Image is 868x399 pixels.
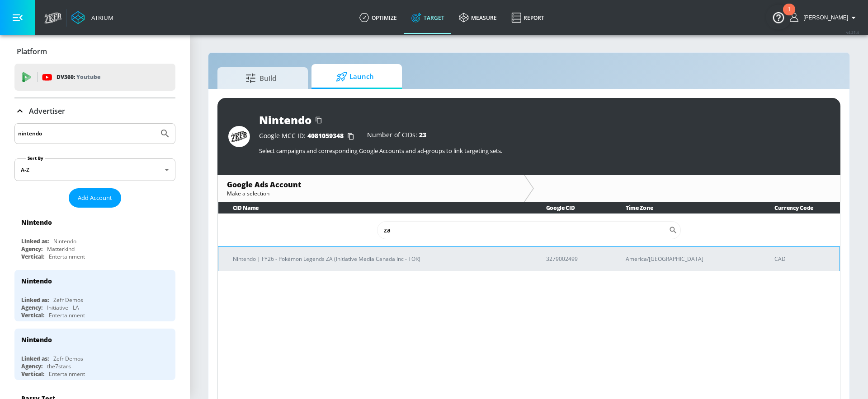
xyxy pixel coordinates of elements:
div: DV360: Youtube [14,64,175,91]
label: Sort By [26,155,45,161]
div: Initiative - LA [47,304,79,311]
div: Agency: [21,304,42,311]
div: Advertiser [14,98,175,124]
p: Youtube [76,72,100,82]
div: Nintendo [259,112,311,127]
div: Make a selection [227,190,515,197]
div: Nintendo [21,335,52,344]
div: Linked as: [21,296,49,304]
div: Vertical: [21,253,44,260]
span: 23 [419,130,426,139]
p: Platform [17,46,47,56]
button: Submit Search [155,124,175,144]
p: CAD [774,254,832,264]
div: Google Ads AccountMake a selection [218,175,524,202]
button: Add Account [69,188,121,208]
p: Nintendo | FY26 - Pokémon Legends ZA (Initiative Media Canada Inc - TOR) [233,254,524,264]
span: Build [226,67,295,89]
div: Zefr Demos [53,296,83,304]
a: Report [504,1,552,34]
div: NintendoLinked as:Zefr DemosAgency:the7starsVertical:Entertainment [14,329,175,380]
div: NintendoLinked as:NintendoAgency:MatterkindVertical:Entertainment [14,211,175,263]
div: Linked as: [21,355,49,362]
a: measure [452,1,504,34]
div: 1 [788,9,791,21]
a: Atrium [71,11,113,24]
div: Google Ads Account [227,180,515,190]
th: Google CID [532,202,611,213]
div: Entertainment [49,370,85,378]
div: Platform [14,39,175,64]
p: DV360: [57,72,100,82]
span: login as: anthony.rios@zefr.com [800,14,848,21]
div: Matterkind [47,245,75,253]
button: [PERSON_NAME] [790,12,859,23]
span: Launch [321,66,389,88]
div: Agency: [21,362,42,370]
div: Vertical: [21,370,44,378]
p: 3279002499 [546,254,604,264]
th: Currency Code [760,202,840,213]
input: Search by name [18,128,155,139]
a: optimize [352,1,404,34]
button: Open Resource Center, 1 new notification [766,5,791,30]
div: Entertainment [49,253,85,260]
div: NintendoLinked as:Zefr DemosAgency:Initiative - LAVertical:Entertainment [14,270,175,321]
div: Zefr Demos [53,355,83,362]
div: Atrium [88,14,113,22]
div: the7stars [47,362,71,370]
th: Time Zone [611,202,760,213]
div: Nintendo [21,218,52,227]
div: Google MCC ID: [259,132,358,141]
div: Nintendo [21,277,52,285]
p: Select campaigns and corresponding Google Accounts and ad-groups to link targeting sets. [259,147,830,155]
th: CID Name [218,202,532,213]
span: v 4.25.4 [846,30,859,35]
span: 4081059348 [307,131,344,140]
div: Vertical: [21,311,44,319]
div: Number of CIDs: [367,132,426,141]
div: Search CID Name or Number [377,221,681,239]
p: Advertiser [29,106,65,116]
span: Add Account [78,193,112,203]
div: Linked as: [21,237,49,245]
p: America/[GEOGRAPHIC_DATA] [626,254,753,264]
a: Target [404,1,452,34]
div: Entertainment [49,311,85,319]
div: Agency: [21,245,42,253]
div: Nintendo [53,237,76,245]
div: A-Z [14,158,175,181]
input: Search CID Name or Number [377,221,669,239]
